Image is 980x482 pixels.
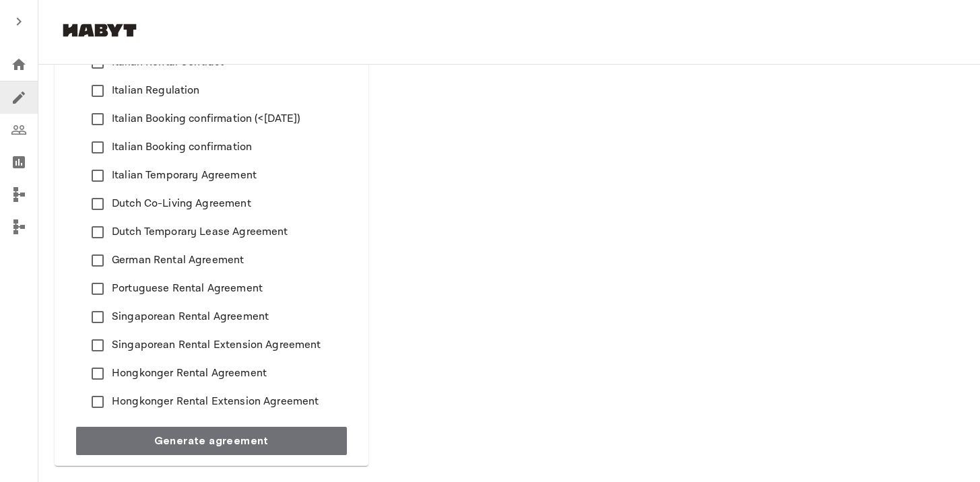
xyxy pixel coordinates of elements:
[112,252,244,269] span: German Rental Agreement
[112,83,200,99] span: Italian Regulation
[112,394,319,410] span: Hongkonger Rental Extension Agreement
[112,224,288,240] span: Dutch Temporary Lease Agreement
[112,168,257,184] span: Italian Temporary Agreement
[59,24,140,37] img: Habyt
[112,196,251,212] span: Dutch Co-Living Agreement
[112,139,252,156] span: Italian Booking confirmation
[112,337,321,353] span: Singaporean Rental Extension Agreement
[112,111,301,127] span: Italian Booking confirmation (<[DATE])
[112,281,263,297] span: Portuguese Rental Agreement
[112,309,269,325] span: Singaporean Rental Agreement
[112,366,267,382] span: Hongkonger Rental Agreement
